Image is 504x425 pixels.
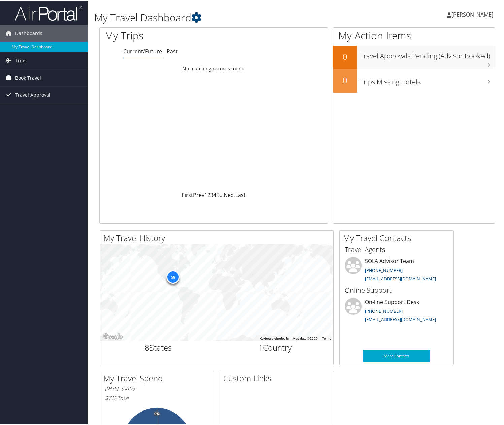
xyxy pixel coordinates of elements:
[293,336,318,339] span: Map data ©2025
[15,86,51,103] span: Travel Approval
[15,4,82,20] img: airportal-logo.png
[102,331,124,340] img: Google
[15,24,42,41] span: Dashboards
[360,47,495,60] h3: Travel Approvals Pending (Advisor Booked)
[105,393,117,401] span: $712
[333,68,495,92] a: 0Trips Missing Hotels
[322,336,331,339] a: Terms (opens in new tab)
[105,28,228,42] h1: My Trips
[193,190,204,198] a: Prev
[333,50,357,61] h2: 0
[105,393,209,401] h6: Total
[213,190,216,198] a: 4
[103,372,214,383] h2: My Travel Spend
[333,74,357,85] h2: 0
[447,3,500,24] a: [PERSON_NAME]
[223,372,334,383] h2: Custom Links
[451,10,493,17] span: [PERSON_NAME]
[204,190,207,198] a: 1
[235,190,246,198] a: Last
[145,341,149,352] span: 8
[94,9,365,24] h1: My Travel Dashboard
[365,307,403,313] a: [PHONE_NUMBER]
[341,256,452,284] li: SOLA Advisor Team
[260,335,289,340] button: Keyboard shortcuts
[343,231,453,243] h2: My Travel Contacts
[100,62,328,74] td: No matching records found
[15,51,27,68] span: Trips
[365,315,436,321] a: [EMAIL_ADDRESS][DOMAIN_NAME]
[182,190,193,198] a: First
[365,275,436,281] a: [EMAIL_ADDRESS][DOMAIN_NAME]
[224,190,235,198] a: Next
[102,331,124,340] a: Open this area in Google Maps (opens a new window)
[210,190,213,198] a: 3
[154,411,160,415] tspan: 0%
[216,190,220,198] a: 5
[345,285,448,294] h3: Online Support
[167,47,178,54] a: Past
[15,68,41,85] span: Book Travel
[258,341,263,352] span: 1
[341,297,452,324] li: On-line Support Desk
[105,384,209,391] h6: [DATE] - [DATE]
[103,231,333,243] h2: My Travel History
[105,341,212,352] h2: States
[222,341,329,352] h2: Country
[123,47,162,54] a: Current/Future
[365,266,403,272] a: [PHONE_NUMBER]
[360,73,495,86] h3: Trips Missing Hotels
[333,45,495,68] a: 0Travel Approvals Pending (Advisor Booked)
[345,244,448,253] h3: Travel Agents
[333,28,495,42] h1: My Action Items
[363,349,430,361] a: More Contacts
[166,269,180,283] div: 59
[207,190,210,198] a: 2
[220,190,224,198] span: …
